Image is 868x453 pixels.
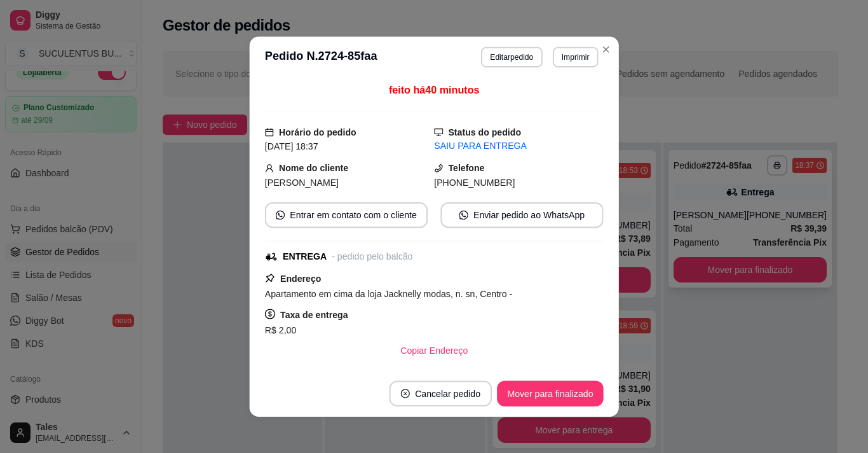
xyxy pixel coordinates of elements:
[459,211,468,220] span: whats-app
[332,249,412,263] div: - pedido pelo balcão
[265,324,296,335] span: R$ 2,00
[265,164,274,172] span: user
[280,309,348,319] strong: Taxa de entrega
[448,163,484,173] strong: Telefone
[481,46,542,67] button: Editarpedido
[265,46,377,67] h3: Pedido N. 2724-85faa
[440,202,603,228] button: whats-appEnviar pedido ao WhatsApp
[265,289,512,299] span: Apartamento em cima da loja Jacknelly modas, n. sn, Centro -
[276,211,285,220] span: whats-app
[390,338,478,363] button: Copiar Endereço
[434,127,443,136] span: desktop
[434,139,603,153] div: SAIU PARA ENTREGA
[283,249,327,263] div: ENTREGA
[279,163,348,173] strong: Nome do cliente
[279,127,356,137] strong: Horário do pedido
[497,380,603,406] button: Mover para finalizado
[552,46,598,67] button: Imprimir
[595,39,616,59] button: Close
[265,309,275,319] span: dollar
[434,164,443,172] span: phone
[280,274,321,284] strong: Endereço
[265,141,318,151] span: [DATE] 18:37
[434,177,515,187] span: [PHONE_NUMBER]
[265,127,274,136] span: calendar
[265,202,428,228] button: whats-appEntrar em contato com o cliente
[265,273,275,283] span: pushpin
[448,127,521,137] strong: Status do pedido
[401,389,410,398] span: close-circle
[389,85,480,95] span: feito há 40 minutos
[390,380,492,406] button: close-circleCancelar pedido
[265,177,339,187] span: [PERSON_NAME]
